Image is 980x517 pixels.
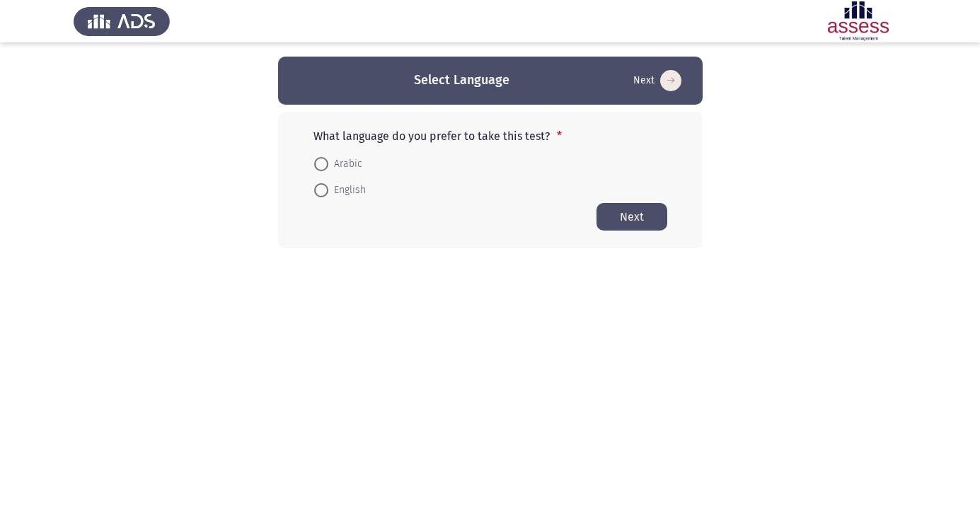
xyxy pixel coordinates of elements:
[328,156,362,173] span: Arabic
[414,71,509,89] h3: Select Language
[313,129,667,143] p: What language do you prefer to take this test?
[328,182,366,199] span: English
[810,1,906,41] img: Assessment logo of ASSESS Focus 4 Module Assessment
[629,69,686,92] button: Start assessment
[74,1,170,41] img: Assess Talent Management logo
[596,203,667,231] button: Start assessment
